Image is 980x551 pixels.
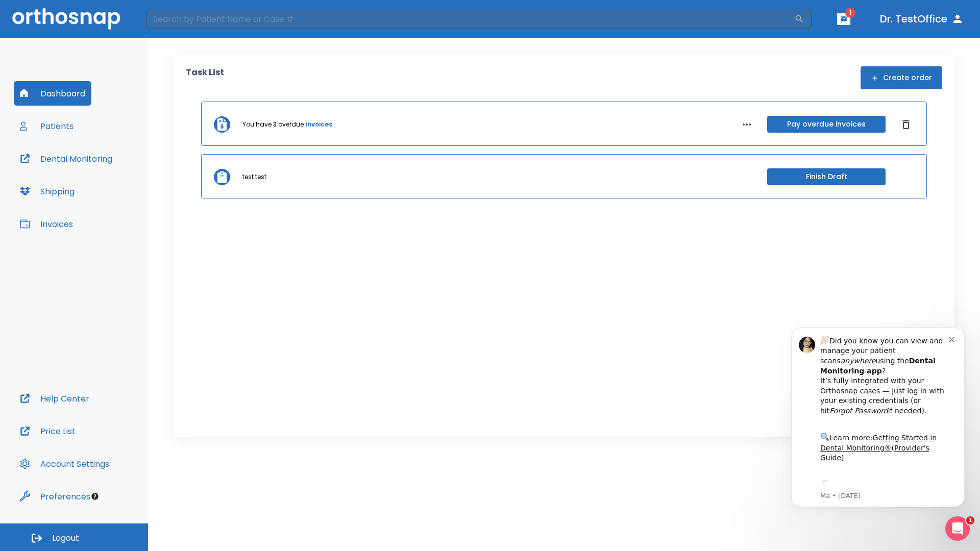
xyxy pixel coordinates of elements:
[767,168,886,185] button: Finish Draft
[14,419,82,443] button: Price List
[898,116,914,133] button: Dismiss
[876,10,968,28] button: Dr. TestOffice
[845,8,855,18] span: 1
[12,8,120,29] img: Orthosnap
[14,81,91,106] button: Dashboard
[767,116,886,133] button: Pay overdue invoices
[44,166,173,218] div: Download the app: | ​ Let us know if you need help getting started!
[966,516,974,524] span: 1
[14,386,95,411] button: Help Center
[44,169,135,187] a: App Store
[861,66,942,89] button: Create order
[14,212,79,236] button: Invoices
[14,452,115,476] button: Account Settings
[173,22,181,30] button: Dismiss notification
[776,312,980,523] iframe: Intercom notifications message
[90,492,100,501] div: Tooltip anchor
[242,120,304,129] p: You have 3 overdue
[14,114,80,138] button: Patients
[146,9,794,29] input: Search by Patient Name or Case #
[186,66,224,89] p: Task List
[52,533,79,544] span: Logout
[945,516,970,541] iframe: Intercom live chat
[242,172,266,182] p: test test
[44,179,173,188] p: Message from Ma, sent 3w ago
[14,146,118,171] button: Dental Monitoring
[14,179,81,204] button: Shipping
[306,120,332,129] a: invoices
[14,484,96,509] button: Preferences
